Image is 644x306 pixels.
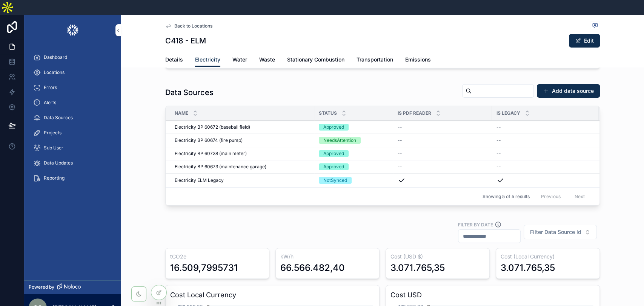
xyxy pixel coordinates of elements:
[323,177,347,184] div: NotSynced
[319,163,389,170] a: Approved
[44,100,56,106] span: Alerts
[195,56,220,63] span: Electricity
[319,124,389,131] a: Approved
[390,262,445,274] div: 3.071.765,35
[44,69,65,75] span: Locations
[44,85,57,91] span: Errors
[319,110,337,116] span: Status
[496,164,501,170] span: --
[398,124,487,130] a: --
[398,151,402,157] span: --
[174,23,212,29] span: Back to Locations
[496,164,594,170] a: --
[232,56,247,63] span: Water
[390,253,485,260] h3: Cost (USD $)
[496,137,594,143] a: --
[44,115,73,121] span: Data Sources
[175,137,310,143] a: Electricity BP 60674 (fire pump)
[29,156,116,170] a: Data Updates
[44,145,63,151] span: Sub User
[66,24,79,36] img: App logo
[483,194,530,200] span: Showing 5 of 5 results
[175,110,188,116] span: Name
[175,177,310,183] a: Electricity ELM Legacy
[24,45,121,195] div: scrollable content
[319,137,389,144] a: NeedsAttention
[29,51,116,64] a: Dashboard
[259,56,275,63] span: Waste
[29,96,116,109] a: Alerts
[323,150,344,157] div: Approved
[170,290,375,300] h3: Cost Local Currency
[170,253,264,260] h3: tCO2e
[496,151,501,157] span: --
[323,124,344,131] div: Approved
[398,124,402,130] span: --
[496,137,501,143] span: --
[175,151,247,157] span: Electricity BP 60738 (main meter)
[524,225,597,239] button: Select Button
[530,228,581,236] span: Filter Data Source Id
[170,262,238,274] div: 16.509,7995731
[357,56,393,63] span: Transportation
[323,163,344,170] div: Approved
[44,54,67,60] span: Dashboard
[165,35,206,46] h1: C418 - ELM
[259,53,275,68] a: Waste
[569,34,600,48] button: Edit
[232,53,247,68] a: Water
[29,126,116,140] a: Projects
[537,84,600,98] button: Add data source
[405,56,431,63] span: Emissions
[398,137,402,143] span: --
[29,171,116,185] a: Reporting
[287,53,344,68] a: Stationary Combustion
[323,137,356,144] div: NeedsAttention
[280,262,345,274] div: 66.566.482,40
[175,137,243,143] span: Electricity BP 60674 (fire pump)
[165,87,214,98] h1: Data Sources
[24,280,121,294] a: Powered by
[195,53,220,67] a: Electricity
[175,124,250,130] span: Electricity BP 60672 (baseball field)
[29,141,116,155] a: Sub User
[398,164,487,170] a: --
[44,130,61,136] span: Projects
[175,164,310,170] a: Electricity BP 60673 (maintenance garage)
[496,151,594,157] a: --
[29,284,54,290] span: Powered by
[287,56,344,63] span: Stationary Combustion
[175,177,224,183] span: Electricity ELM Legacy
[501,253,595,260] h3: Cost (Local Currency)
[165,56,183,63] span: Details
[165,53,183,68] a: Details
[319,177,389,184] a: NotSynced
[357,53,393,68] a: Transportation
[175,151,310,157] a: Electricity BP 60738 (main meter)
[405,53,431,68] a: Emissions
[398,110,431,116] span: Is PDF Reader
[44,175,65,181] span: Reporting
[175,124,310,130] a: Electricity BP 60672 (baseball field)
[29,81,116,94] a: Errors
[44,160,73,166] span: Data Updates
[165,23,212,29] a: Back to Locations
[390,290,595,300] h3: Cost USD
[398,137,487,143] a: --
[29,111,116,125] a: Data Sources
[280,253,375,260] h3: kW/h
[496,124,501,130] span: --
[496,110,520,116] span: Is Legacy
[496,124,594,130] a: --
[458,221,493,228] label: Filter by Date
[501,262,555,274] div: 3.071.765,35
[29,66,116,79] a: Locations
[398,164,402,170] span: --
[319,150,389,157] a: Approved
[398,151,487,157] a: --
[175,164,266,170] span: Electricity BP 60673 (maintenance garage)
